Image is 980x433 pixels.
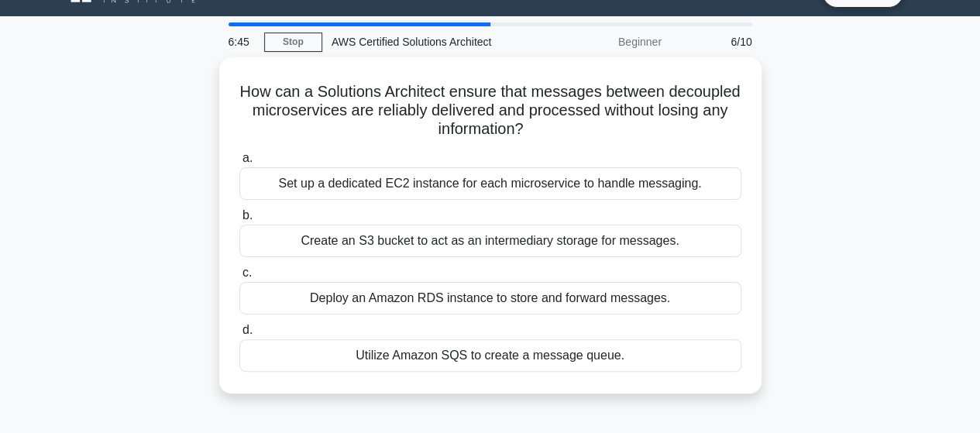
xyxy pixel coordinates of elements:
[322,26,535,57] div: AWS Certified Solutions Architect
[264,33,322,52] a: Stop
[242,323,253,336] span: d.
[671,26,762,57] div: 6/10
[239,339,741,372] div: Utilize Amazon SQS to create a message queue.
[239,282,741,314] div: Deploy an Amazon RDS instance to store and forward messages.
[239,167,741,200] div: Set up a dedicated EC2 instance for each microservice to handle messaging.
[535,26,671,57] div: Beginner
[242,208,253,222] span: b.
[242,151,253,164] span: a.
[242,266,252,279] span: c.
[238,82,743,139] h5: How can a Solutions Architect ensure that messages between decoupled microservices are reliably d...
[219,26,264,57] div: 6:45
[239,225,741,257] div: Create an S3 bucket to act as an intermediary storage for messages.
